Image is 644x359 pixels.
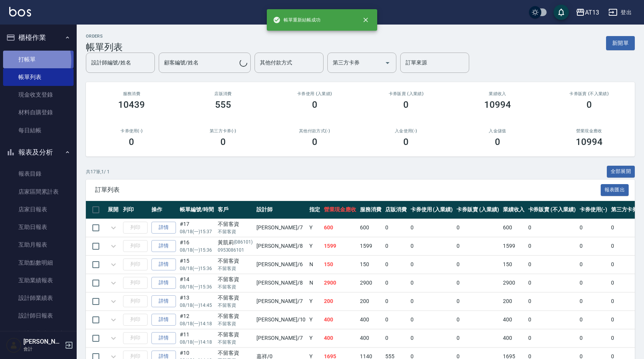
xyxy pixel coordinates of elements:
a: 報表匯出 [601,186,629,193]
td: 200 [322,292,358,310]
h2: 卡券販賣 (不入業績) [552,91,626,96]
td: 0 [455,219,501,237]
td: 0 [526,311,578,329]
td: 0 [409,311,455,329]
a: 互助月報表 [3,236,74,254]
td: N [307,255,322,273]
button: AT13 [573,5,602,20]
td: #11 [178,329,216,347]
td: [PERSON_NAME] /7 [255,292,307,310]
a: 帳單列表 [3,68,74,86]
button: 報表匯出 [601,184,629,196]
a: 新開單 [606,39,635,46]
td: 2900 [358,274,383,292]
a: 設計師業績表 [3,289,74,307]
td: 600 [358,219,383,237]
p: 08/18 (一) 14:18 [180,339,214,346]
td: 0 [526,237,578,255]
a: 詳情 [151,259,176,270]
a: 互助點數明細 [3,254,74,272]
h3: 0 [495,137,500,147]
span: 帳單重新結帳成功 [273,16,320,24]
td: 0 [578,255,609,273]
button: Open [381,57,394,69]
h3: 10439 [118,99,145,110]
a: 互助日報表 [3,218,74,236]
td: Y [307,237,322,255]
h2: ORDERS [86,34,123,39]
a: 材料自購登錄 [3,104,74,121]
h2: 第三方卡券(-) [187,128,260,133]
td: 0 [578,274,609,292]
h3: 10994 [484,99,511,110]
th: 服務消費 [358,201,383,219]
td: 0 [383,237,409,255]
a: 詳情 [151,295,176,307]
p: (086101) [234,239,253,247]
td: 600 [501,219,526,237]
th: 帳單編號/時間 [178,201,216,219]
th: 卡券使用 (入業績) [409,201,455,219]
h3: 0 [312,99,317,110]
div: 不留客資 [218,349,253,357]
td: 0 [578,329,609,347]
h2: 業績收入 [461,91,534,96]
td: 0 [455,255,501,273]
a: 互助業績報表 [3,272,74,289]
td: 0 [383,219,409,237]
td: 0 [383,292,409,310]
h3: 0 [403,137,409,147]
td: 0 [455,311,501,329]
button: save [554,5,569,20]
td: 0 [578,311,609,329]
p: 不留客資 [218,320,253,327]
p: 不留客資 [218,339,253,346]
td: [PERSON_NAME] /7 [255,329,307,347]
a: 每日結帳 [3,122,74,139]
h3: 0 [312,137,317,147]
th: 卡券販賣 (不入業績) [526,201,578,219]
h2: 卡券使用(-) [95,128,168,133]
button: close [357,12,374,28]
td: 0 [455,274,501,292]
td: 0 [526,329,578,347]
td: 0 [409,292,455,310]
td: 0 [409,329,455,347]
h2: 其他付款方式(-) [278,128,351,133]
h2: 卡券使用 (入業績) [278,91,351,96]
button: 新開單 [606,36,635,50]
th: 客戶 [216,201,255,219]
h3: 0 [586,99,592,110]
td: 0 [409,274,455,292]
td: 0 [578,237,609,255]
th: 卡券販賣 (入業績) [455,201,501,219]
a: 詳情 [151,240,176,252]
td: 400 [358,311,383,329]
h3: 0 [129,137,134,147]
td: 0 [383,255,409,273]
td: 1599 [501,237,526,255]
td: 1599 [358,237,383,255]
td: Y [307,329,322,347]
td: 0 [455,292,501,310]
th: 指定 [307,201,322,219]
td: [PERSON_NAME] /7 [255,219,307,237]
h3: 10994 [576,137,603,147]
td: 0 [526,219,578,237]
p: 08/18 (一) 15:36 [180,247,214,254]
td: 400 [358,329,383,347]
td: Y [307,219,322,237]
a: 報表目錄 [3,165,74,183]
td: #12 [178,311,216,329]
td: 0 [383,329,409,347]
td: 0 [409,219,455,237]
td: 0 [383,274,409,292]
img: Logo [9,7,31,16]
th: 設計師 [255,201,307,219]
p: 不留客資 [218,265,253,272]
td: [PERSON_NAME] /10 [255,311,307,329]
img: Person [6,338,21,353]
div: 不留客資 [218,220,253,228]
div: 黃凱莉 [218,239,253,247]
a: 店家區間累計表 [3,183,74,201]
